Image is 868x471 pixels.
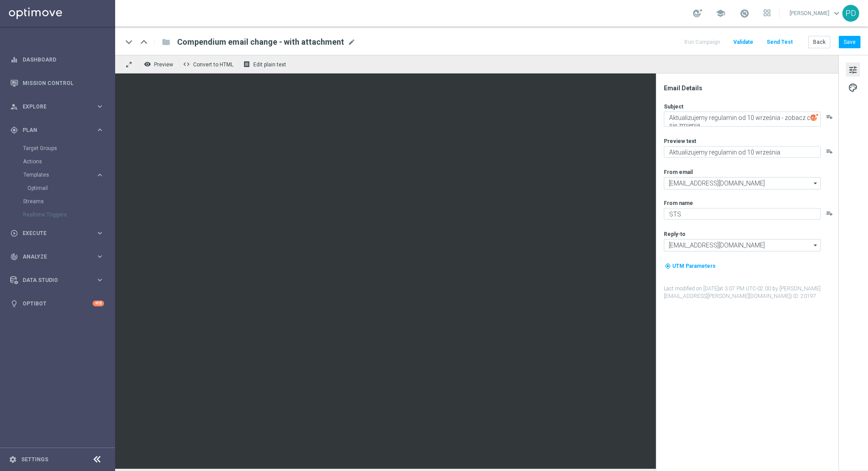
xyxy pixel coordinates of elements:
i: arrow_drop_down [811,178,820,189]
i: remove_red_eye [144,61,151,68]
a: Dashboard [23,48,104,71]
button: Save [839,36,860,48]
span: palette [848,82,858,93]
label: Reply-to [664,231,686,238]
a: Target Groups [23,145,92,152]
i: equalizer [10,56,18,64]
a: Mission Control [23,71,104,95]
a: [PERSON_NAME]keyboard_arrow_down [789,7,842,20]
a: Streams [23,198,92,205]
div: Explore [10,103,96,111]
span: Convert to HTML [193,62,233,68]
span: Explore [23,104,96,109]
button: play_circle_outline Execute keyboard_arrow_right [10,230,105,237]
i: keyboard_arrow_right [96,126,104,134]
div: +10 [93,301,104,306]
span: Edit plain text [253,62,286,68]
span: Templates [23,172,87,178]
button: playlist_add [826,148,833,155]
button: receipt Edit plain text [241,58,290,70]
label: Subject [664,103,683,110]
input: Select [664,239,821,251]
div: Data Studio [10,276,96,284]
div: Templates [23,172,96,178]
button: Mission Control [10,80,105,87]
i: my_location [665,263,671,269]
span: Compendium email change - with attachment [177,37,344,47]
span: Data Studio [23,278,96,283]
button: track_changes Analyze keyboard_arrow_right [10,253,105,260]
div: Templates [23,168,114,195]
a: Actions [23,158,92,165]
i: playlist_add [826,210,833,217]
i: person_search [10,103,18,111]
i: lightbulb [10,300,18,308]
span: Execute [23,231,96,236]
button: gps_fixed Plan keyboard_arrow_right [10,127,105,134]
div: Email Details [664,84,837,92]
span: Plan [23,127,96,133]
img: optiGenie.svg [810,113,818,121]
button: Send Test [765,36,794,48]
button: lightbulb Optibot +10 [10,300,105,307]
label: From email [664,169,693,176]
i: keyboard_arrow_right [96,276,104,284]
button: tune [846,62,860,77]
input: Select [664,177,821,189]
i: play_circle_outline [10,229,18,237]
div: Optibot [10,292,104,315]
div: Dashboard [10,48,104,71]
span: tune [848,64,858,76]
button: playlist_add [826,113,833,120]
i: keyboard_arrow_right [96,171,104,179]
span: mode_edit [348,38,356,46]
span: | ID: 20197 [790,293,816,299]
a: Settings [21,457,48,462]
span: Validate [733,39,753,45]
span: Preview [154,62,173,68]
i: receipt [243,61,250,68]
button: palette [846,80,860,94]
button: Templates keyboard_arrow_right [23,171,105,178]
div: Mission Control [10,71,104,95]
label: From name [664,200,693,207]
button: person_search Explore keyboard_arrow_right [10,103,105,110]
i: arrow_drop_down [811,239,820,251]
span: UTM Parameters [672,263,716,269]
span: keyboard_arrow_down [832,8,841,18]
i: keyboard_arrow_right [96,252,104,261]
i: track_changes [10,253,18,261]
div: PD [842,5,859,22]
div: Target Groups [23,142,114,155]
label: Last modified on [DATE] at 3:07 PM UTC-02:00 by [PERSON_NAME][EMAIL_ADDRESS][PERSON_NAME][DOMAIN_... [664,285,837,300]
i: keyboard_arrow_right [96,102,104,111]
button: my_location UTM Parameters [664,261,717,271]
div: Realtime Triggers [23,208,114,221]
button: Back [808,36,830,48]
div: Actions [23,155,114,168]
a: Optimail [27,185,92,192]
span: Analyze [23,254,96,259]
span: school [716,8,725,18]
span: code [183,61,190,68]
button: remove_red_eye Preview [142,58,177,70]
label: Preview text [664,138,696,145]
button: equalizer Dashboard [10,56,105,63]
button: Data Studio keyboard_arrow_right [10,277,105,284]
i: keyboard_arrow_right [96,229,104,237]
i: settings [9,456,17,463]
a: Optibot [23,292,93,315]
button: code Convert to HTML [181,58,237,70]
div: Optimail [27,181,114,195]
